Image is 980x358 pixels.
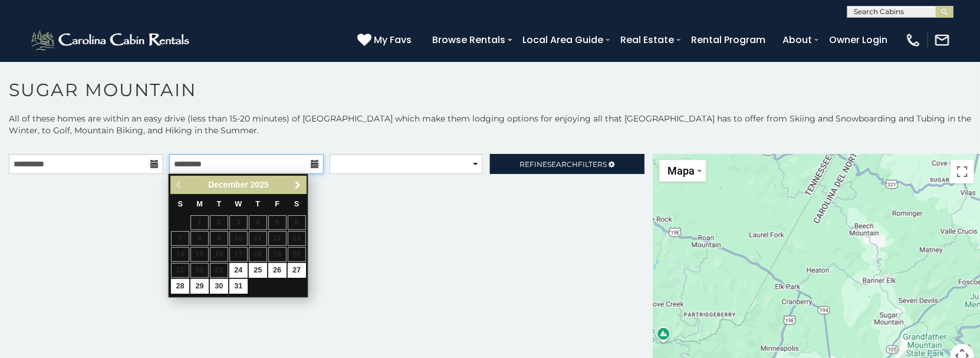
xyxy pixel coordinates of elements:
[210,279,228,294] a: 30
[171,279,189,294] a: 28
[268,263,287,278] a: 26
[290,178,305,192] a: Next
[288,263,306,278] a: 27
[951,160,974,183] button: Cambiar a la vista en pantalla completa
[190,279,209,294] a: 29
[659,160,706,182] button: Cambiar estilo de mapa
[251,180,269,189] span: 2025
[357,32,415,48] a: My Favs
[249,263,267,278] a: 25
[29,28,193,52] img: White-1-2.png
[426,29,511,50] a: Browse Rentals
[777,29,818,50] a: About
[547,160,578,169] span: Search
[490,154,644,174] a: RefineSearchFilters
[229,279,248,294] a: 31
[685,29,771,50] a: Rental Program
[293,180,302,190] span: Next
[517,29,609,50] a: Local Area Guide
[374,32,412,47] span: My Favs
[177,200,182,208] span: Sunday
[255,200,260,208] span: Thursday
[934,32,951,48] img: mail-regular-white.png
[905,32,922,48] img: phone-regular-white.png
[235,200,242,208] span: Wednesday
[519,160,607,169] span: Refine Filters
[667,165,695,177] span: Mapa
[823,29,893,50] a: Owner Login
[275,200,279,208] span: Friday
[229,263,248,278] a: 24
[196,200,203,208] span: Monday
[217,200,222,208] span: Tuesday
[294,200,299,208] span: Saturday
[208,180,248,189] span: December
[614,29,680,50] a: Real Estate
